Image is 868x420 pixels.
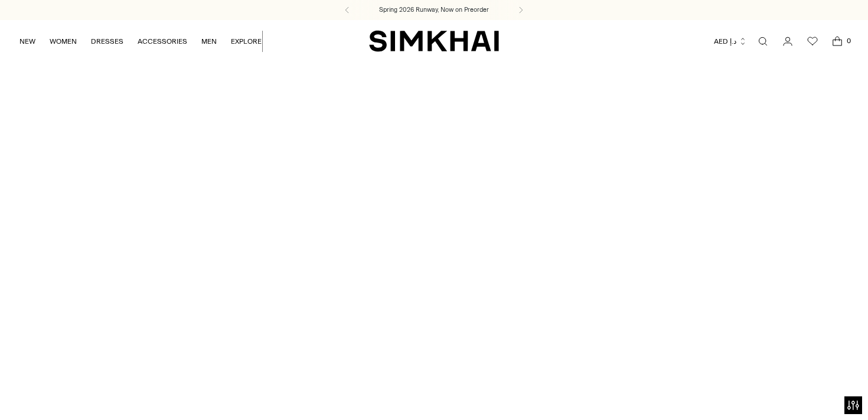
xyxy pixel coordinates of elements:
a: Open search modal [751,30,775,53]
a: EXPLORE [231,28,262,54]
a: Wishlist [801,30,824,53]
a: Open cart modal [825,30,849,53]
a: NEW [19,28,35,54]
a: SIMKHAI [369,30,499,53]
span: 0 [843,35,854,46]
a: DRESSES [91,28,123,54]
a: WOMEN [50,28,77,54]
a: MEN [201,28,217,54]
a: Go to the account page [776,30,800,53]
button: AED د.إ [714,28,747,54]
a: ACCESSORIES [138,28,187,54]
